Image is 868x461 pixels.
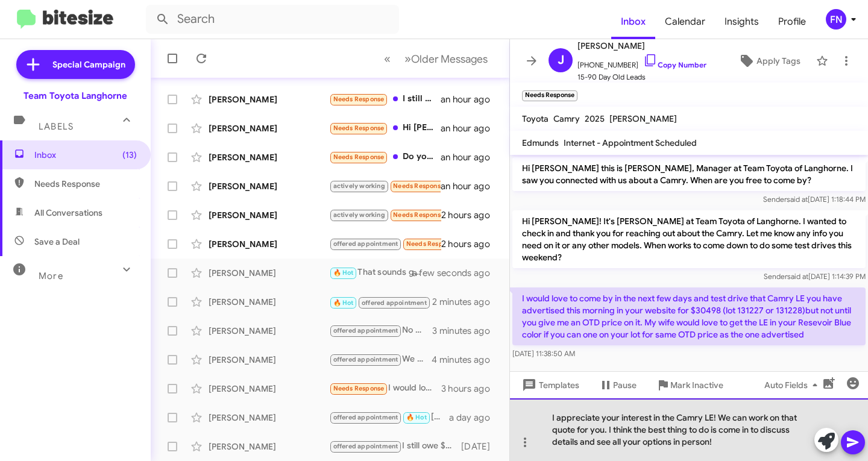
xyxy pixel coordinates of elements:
div: [PERSON_NAME] [209,209,329,221]
span: Sender [DATE] 1:18:44 PM [763,195,866,204]
button: Mark Inactive [646,374,733,396]
div: an hour ago [441,93,500,105]
div: [DATE] [461,441,500,453]
span: actively working [333,182,385,190]
div: [PERSON_NAME] [209,122,329,134]
div: [PERSON_NAME] [209,180,329,192]
span: Save a Deal [34,236,80,248]
span: More [39,271,63,281]
span: said at [787,272,808,281]
span: Auto Fields [764,374,822,396]
button: Pause [589,374,646,396]
a: Inbox [611,4,655,39]
a: Special Campaign [16,50,135,79]
nav: Page navigation example [377,46,495,71]
p: Hi [PERSON_NAME] this is [PERSON_NAME], Manager at Team Toyota of Langhorne. I saw you connected ... [512,157,866,191]
span: Needs Response [393,211,444,219]
button: Previous [377,46,398,71]
div: FN [826,9,846,30]
div: [PERSON_NAME] [209,296,329,308]
div: Hi [PERSON_NAME], thanks for reaching out. Email is best for the details — could you please email... [329,121,441,135]
div: [PERSON_NAME] [209,325,329,337]
a: Profile [769,4,816,39]
a: Calendar [655,4,715,39]
div: 3 hours ago [441,383,500,395]
div: [PERSON_NAME] [209,93,329,105]
p: I would love to come by in the next few days and test drive that Camry LE you have advertised thi... [512,287,866,345]
span: offered appointment [333,442,398,450]
div: [PERSON_NAME] [209,412,329,424]
div: I would love to come by in the next few days and test drive that Camry LE you have advertised thi... [329,381,441,395]
div: 3 minutes ago [432,325,500,337]
span: « [384,51,391,66]
span: 🔥 Hot [406,413,427,421]
div: 2 hours ago [441,209,500,221]
span: Pause [613,374,637,396]
span: (13) [122,149,137,161]
div: [PERSON_NAME] [209,441,329,453]
div: Hi [PERSON_NAME], when would you be available to view the Highlander? [329,294,432,309]
div: [PERSON_NAME] [209,151,329,163]
a: Insights [715,4,769,39]
button: Templates [510,374,589,396]
span: offered appointment [333,356,398,363]
span: [PERSON_NAME] [609,113,677,124]
div: [PERSON_NAME] [209,383,329,395]
div: Prius xse? [329,179,441,193]
span: Apply Tags [756,50,800,72]
span: » [404,51,411,66]
span: actively working [333,211,385,219]
button: Auto Fields [755,374,832,396]
div: I still have the truck thanks [329,92,441,106]
div: Do you have any on the lot? [329,237,441,251]
button: FN [816,9,855,30]
div: I still owe $22,300 on it [329,439,461,453]
div: a few seconds ago [427,267,500,279]
span: Needs Response [333,384,385,392]
span: 🔥 Hot [333,269,354,277]
span: offered appointment [333,327,398,334]
button: Apply Tags [728,50,810,72]
div: an hour ago [441,180,500,192]
div: an hour ago [441,151,500,163]
span: 15-90 Day Old Leads [577,71,706,83]
div: [PERSON_NAME] [209,238,329,250]
span: Inbox [34,149,137,161]
span: Toyota [522,113,549,124]
div: 2 hours ago [441,238,500,250]
p: Hi [PERSON_NAME]! It's [PERSON_NAME] at Team Toyota of Langhorne. I wanted to check in and thank ... [512,210,866,268]
span: [PHONE_NUMBER] [577,53,706,71]
span: Internet - Appointment Scheduled [564,137,697,148]
span: offered appointment [362,299,427,307]
a: Copy Number [643,60,706,69]
span: Needs Response [333,124,385,132]
div: 2 minutes ago [432,296,500,308]
span: Older Messages [411,52,488,66]
div: [PERSON_NAME] [209,267,329,279]
span: 2025 [585,113,605,124]
span: offered appointment [333,413,398,421]
span: Mark Inactive [670,374,723,396]
div: Team Toyota Langhorne [24,90,127,102]
span: 🔥 Hot [333,299,354,307]
div: That sounds great! We're looking forward to your visit. If you have any questions or need to adju... [329,266,427,280]
div: 4 minutes ago [432,354,500,366]
div: [PERSON_NAME] [209,354,329,366]
button: Next [397,46,495,71]
div: No problem! We’re interested in purchasing other vehicles as well. Do you have any other cars you... [329,324,432,337]
div: [DATE] at noon sounds great! I’ll make sure to be ready for your visit to discuss buying your veh... [329,410,449,424]
span: J [558,51,564,70]
div: an hour ago [441,122,500,134]
small: Needs Response [522,90,577,101]
div: We have [PERSON_NAME] amazing selection of 2025/2026 Tundra's available. We even have Certified 2... [329,353,432,366]
div: Any deals on .. Grand Hylander Hybrid Plat Max [329,208,441,222]
span: Edmunds [522,137,559,148]
span: Needs Response [333,153,385,161]
div: I appreciate your interest in the Camry LE! We can work on that quote for you. I think the best t... [510,398,868,461]
span: All Conversations [34,207,102,219]
span: Needs Response [34,178,137,190]
span: Labels [39,121,74,132]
